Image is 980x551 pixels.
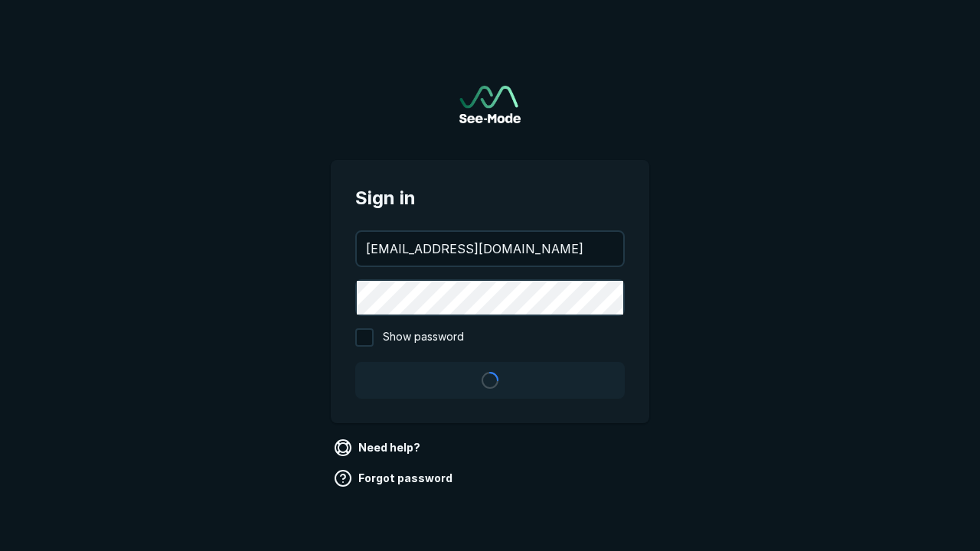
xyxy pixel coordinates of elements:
a: Forgot password [331,466,459,491]
img: See-Mode Logo [459,86,521,123]
a: Need help? [331,435,426,460]
input: your@email.com [357,232,623,266]
span: Show password [383,328,464,347]
a: Go to sign in [459,86,521,123]
span: Sign in [355,184,625,212]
